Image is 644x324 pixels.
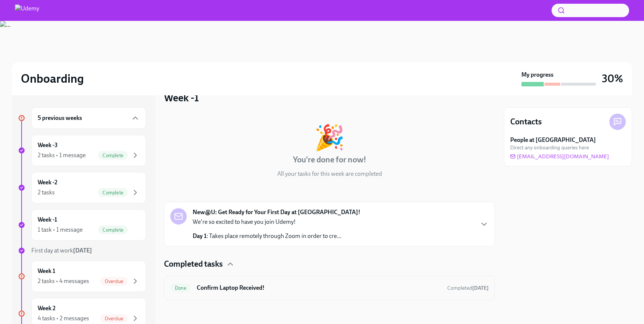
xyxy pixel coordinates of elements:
[510,116,542,127] h4: Contacts
[510,153,609,160] a: [EMAIL_ADDRESS][DOMAIN_NAME]
[38,277,89,285] div: 2 tasks • 4 messages
[98,190,128,196] span: Complete
[38,226,83,234] div: 1 task • 1 message
[18,247,146,255] a: First day at work[DATE]
[18,261,146,292] a: Week 12 tasks • 4 messagesOverdue
[510,144,589,151] span: Direct any onboarding queries here
[193,232,206,239] strong: Day 1
[38,304,56,312] h6: Week 2
[197,284,441,292] h6: Confirm Laptop Received!
[98,153,128,158] span: Complete
[193,232,341,240] p: : Takes place remotely through Zoom in order to cre...
[98,227,128,233] span: Complete
[164,91,199,104] h3: Week -1
[38,216,57,224] h6: Week -1
[38,141,58,149] h6: Week -3
[293,154,366,165] h4: You're done for now!
[38,314,89,323] div: 4 tasks • 2 messages
[447,285,489,291] span: Completed
[18,172,146,203] a: Week -22 tasksComplete
[170,282,489,294] a: DoneConfirm Laptop Received!Completed[DATE]
[31,247,92,254] span: First day at work
[38,178,57,187] h6: Week -2
[277,170,382,178] p: All your tasks for this week are completed
[38,188,55,197] div: 2 tasks
[521,71,553,79] strong: My progress
[38,267,55,275] h6: Week 1
[472,285,489,291] strong: [DATE]
[21,71,84,86] h2: Onboarding
[164,258,223,270] h4: Completed tasks
[73,247,92,254] strong: [DATE]
[18,209,146,241] a: Week -11 task • 1 messageComplete
[447,285,489,292] span: September 19th, 2025 00:21
[31,107,146,129] div: 5 previous weeks
[38,151,86,159] div: 2 tasks • 1 message
[314,125,345,150] div: 🎉
[18,135,146,166] a: Week -32 tasks • 1 messageComplete
[193,208,360,216] strong: New@U: Get Ready for Your First Day at [GEOGRAPHIC_DATA]!
[193,218,341,226] p: We're so excited to have you join Udemy!
[15,4,39,16] img: Udemy
[100,279,128,284] span: Overdue
[164,258,495,270] div: Completed tasks
[38,114,82,122] h6: 5 previous weeks
[602,72,623,85] h3: 30%
[510,136,596,144] strong: People at [GEOGRAPHIC_DATA]
[100,316,128,321] span: Overdue
[170,285,191,291] span: Done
